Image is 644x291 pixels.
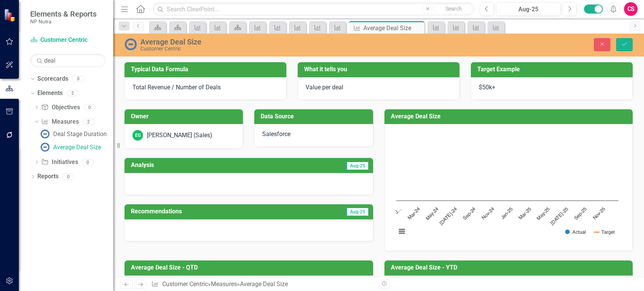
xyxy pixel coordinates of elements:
h3: Average Deal Size - QTD [131,264,369,271]
div: 0 [82,159,94,165]
h3: Average Deal Size - YTD [391,264,629,271]
div: Aug-25 [499,5,558,14]
h3: Data Source [261,113,369,120]
span: Elements & Reports [30,9,97,18]
div: Customer Centric [140,46,408,52]
svg: Interactive chart [392,130,622,243]
a: Average Deal Size [38,141,101,153]
span: Total Revenue / Number of Deals [132,84,221,91]
h3: What it tells you [304,66,456,73]
a: Customer Centric [30,36,106,44]
span: Value per deal [306,84,343,91]
img: No Information [40,129,49,138]
span: Aug-25 [346,162,369,170]
div: Average Deal Size [140,38,408,46]
h3: Target Example [477,66,629,73]
img: No Information [40,142,49,152]
text: Nov-25 [592,207,606,221]
text: May-25 [536,207,550,221]
text: Target [601,230,615,235]
img: ClearPoint Strategy [4,9,17,22]
a: Initiatives [41,158,78,167]
text: Sep-25 [573,207,587,221]
div: » » [151,280,373,289]
h3: Owner [131,113,239,120]
div: 2 [83,118,95,125]
text: May-24 [425,207,440,221]
div: Average Deal Size [53,144,101,151]
a: Objectives [41,103,80,112]
a: Scorecards [37,75,68,83]
div: 0 [84,104,96,110]
button: CS [624,2,638,16]
a: Customer Centric [162,280,208,288]
div: EG [132,130,143,141]
div: 2 [66,90,78,96]
h3: Average Deal Size [391,113,629,120]
text: Nov-24 [481,207,495,221]
h3: Analysis [131,162,248,168]
h3: Typical Data Formula [131,66,283,73]
a: Reports [37,172,58,181]
span: $50k+ [479,84,495,91]
div: 0 [72,76,84,82]
span: Search [446,6,462,12]
img: No Information [124,38,137,50]
text: Jan-25 [500,207,513,220]
div: 0 [62,173,74,180]
text: [DATE]-24 [438,207,458,226]
a: Measures [211,280,237,288]
a: Elements [37,89,63,98]
text: Sep-24 [462,207,476,221]
input: Search Below... [30,54,106,67]
button: Show Target [594,229,615,235]
button: Aug-25 [496,2,561,16]
a: Measures [41,118,78,126]
h3: Recommendations [131,208,294,215]
div: Chart. Highcharts interactive chart. [392,130,625,243]
small: NP Nutra [30,18,97,25]
button: Show Actual [565,229,586,235]
div: [PERSON_NAME] (Sales) [147,131,212,140]
text: Mar-24 [407,207,421,221]
button: Search [435,4,472,14]
div: Deal Stage Duration [53,131,107,138]
div: Average Deal Size [240,280,288,288]
text: [DATE]-25 [550,207,569,226]
a: Deal Stage Duration [38,128,107,140]
div: Average Deal Size [363,23,423,33]
button: View chart menu, Chart [397,226,407,237]
text: J… [394,207,403,215]
span: Aug-25 [346,208,369,216]
input: Search ClearPoint... [153,3,474,16]
text: Mar-25 [518,207,532,221]
span: Salesforce [262,130,290,138]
